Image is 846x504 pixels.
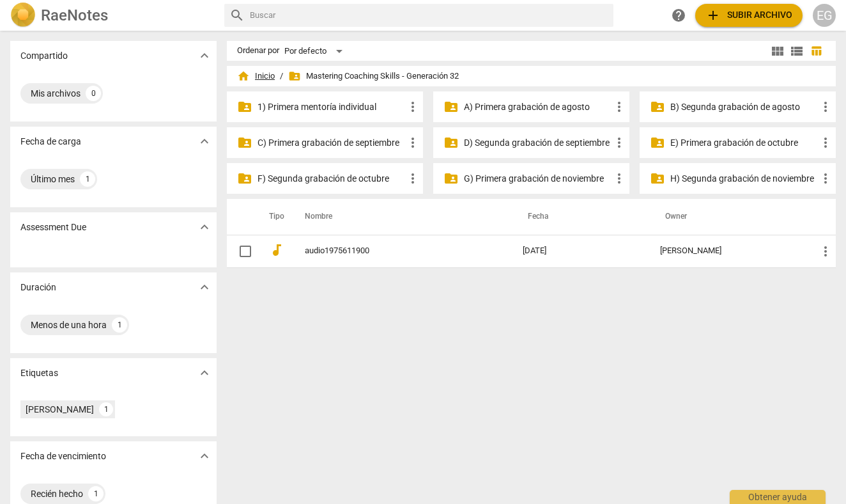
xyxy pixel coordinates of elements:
span: table_chart [810,45,822,57]
span: help [671,8,686,23]
a: audio1975611900 [305,246,477,256]
span: folder_shared [443,171,459,186]
button: Cuadrícula [768,42,787,61]
span: more_vert [611,99,627,114]
div: [PERSON_NAME] [660,246,797,256]
span: expand_more [197,280,212,295]
span: folder_shared [443,99,459,114]
th: Tipo [259,199,289,235]
button: EG [813,4,836,27]
p: C) Primera grabación de septiembre [258,136,405,150]
div: Menos de una hora [31,319,107,331]
td: [DATE] [512,235,650,267]
div: 1 [112,317,127,333]
a: LogoRaeNotes [10,3,214,28]
span: more_vert [611,135,627,150]
span: folder_shared [650,171,665,186]
span: search [229,8,245,23]
span: folder_shared [650,99,665,114]
p: Fecha de carga [20,135,81,148]
span: more_vert [405,135,420,150]
div: Último mes [31,173,75,185]
span: / [280,72,283,81]
div: Por defecto [284,41,347,61]
a: Obtener ayuda [667,4,690,27]
div: 1 [88,486,104,501]
div: [PERSON_NAME] [26,403,94,416]
button: Lista [787,42,806,61]
p: Compartido [20,49,68,63]
button: Tabla [806,42,826,61]
span: more_vert [405,171,420,186]
span: view_module [770,43,785,59]
p: Duración [20,281,56,294]
p: D) Segunda grabación de septiembre [464,136,611,150]
span: more_vert [611,171,627,186]
span: folder_shared [237,171,252,186]
span: Inicio [237,70,275,83]
div: Ordenar por [237,46,279,56]
span: expand_more [197,219,212,235]
span: add [705,8,721,23]
div: 0 [86,86,101,101]
th: Fecha [512,199,650,235]
p: Fecha de vencimiento [20,450,106,463]
button: Subir [695,4,803,27]
button: Mostrar más [195,217,214,237]
button: Mostrar más [195,446,214,466]
p: 1) Primera mentoría individual [258,100,405,114]
p: H) Segunda grabación de noviembre [670,172,818,185]
p: Assessment Due [20,221,86,234]
span: more_vert [405,99,420,114]
div: Recién hecho [31,487,83,500]
p: E) Primera grabación de octubre [670,136,818,150]
span: expand_more [197,134,212,149]
span: folder_shared [443,135,459,150]
button: Mostrar más [195,363,214,382]
span: more_vert [818,99,833,114]
div: Mis archivos [31,87,81,100]
input: Buscar [250,5,608,26]
p: Etiquetas [20,366,58,380]
h2: RaeNotes [41,6,108,24]
th: Nombre [289,199,512,235]
p: G) Primera grabación de noviembre [464,172,611,185]
div: 1 [80,171,95,187]
th: Owner [650,199,808,235]
p: F) Segunda grabación de octubre [258,172,405,185]
span: view_list [789,43,804,59]
span: expand_more [197,448,212,464]
span: home [237,70,250,83]
button: Mostrar más [195,278,214,297]
img: Logo [10,3,36,28]
span: expand_more [197,365,212,381]
span: folder_shared [288,70,301,83]
span: more_vert [818,135,833,150]
p: A) Primera grabación de agosto [464,100,611,114]
span: expand_more [197,48,212,63]
span: Mastering Coaching Skills - Generación 32 [288,70,459,83]
span: more_vert [818,171,833,186]
span: more_vert [818,244,833,259]
div: 1 [99,402,113,416]
div: Obtener ayuda [730,490,826,504]
span: audiotrack [269,242,284,258]
p: B) Segunda grabación de agosto [670,100,818,114]
button: Mostrar más [195,46,214,65]
button: Mostrar más [195,132,214,151]
span: folder_shared [237,135,252,150]
span: Subir archivo [705,8,792,23]
span: folder_shared [650,135,665,150]
span: folder_shared [237,99,252,114]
